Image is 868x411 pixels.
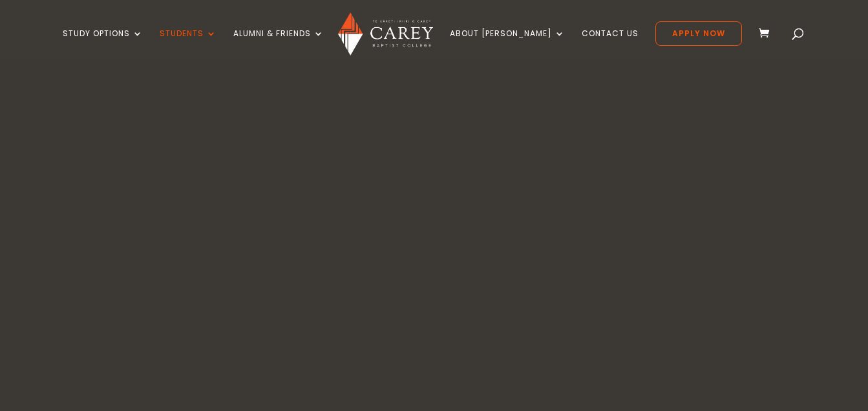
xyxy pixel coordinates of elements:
[233,29,324,59] a: Alumni & Friends
[63,29,143,59] a: Study Options
[160,29,217,59] a: Students
[338,12,433,56] img: Carey Baptist College
[655,21,742,46] a: Apply Now
[582,29,639,59] a: Contact Us
[450,29,565,59] a: About [PERSON_NAME]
